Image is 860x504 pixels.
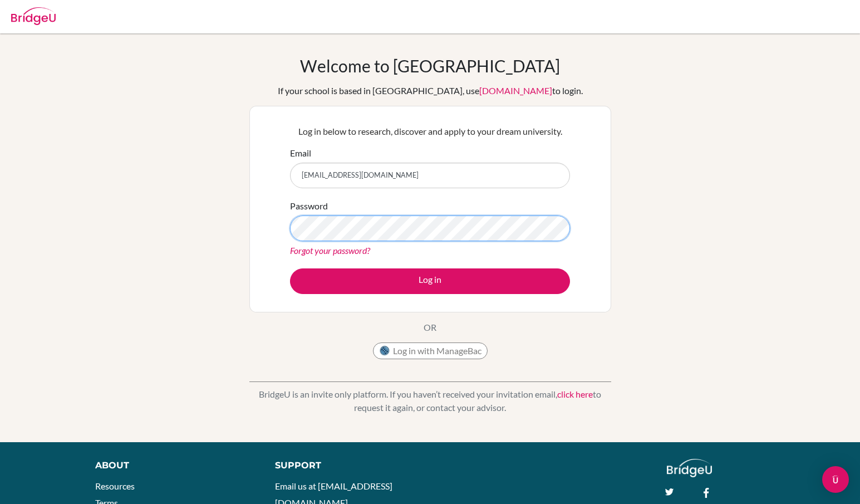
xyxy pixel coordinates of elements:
label: Email [290,146,311,160]
div: If your school is based in [GEOGRAPHIC_DATA], use to login. [278,84,583,97]
div: Support [275,459,418,472]
img: Bridge-U [11,7,56,25]
p: BridgeU is an invite only platform. If you haven’t received your invitation email, to request it ... [249,388,611,414]
a: Forgot your password? [290,245,370,256]
label: Password [290,199,328,213]
a: Resources [95,481,135,491]
div: About [95,459,250,472]
div: Open Intercom Messenger [822,466,849,493]
button: Log in [290,268,570,294]
button: Log in with ManageBac [373,342,488,359]
a: click here [557,389,593,399]
p: OR [424,321,436,334]
h1: Welcome to [GEOGRAPHIC_DATA] [300,56,560,76]
img: logo_white@2x-f4f0deed5e89b7ecb1c2cc34c3e3d731f90f0f143d5ea2071677605dd97b5244.png [667,459,712,477]
p: Log in below to research, discover and apply to your dream university. [290,125,570,138]
a: [DOMAIN_NAME] [479,85,552,96]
